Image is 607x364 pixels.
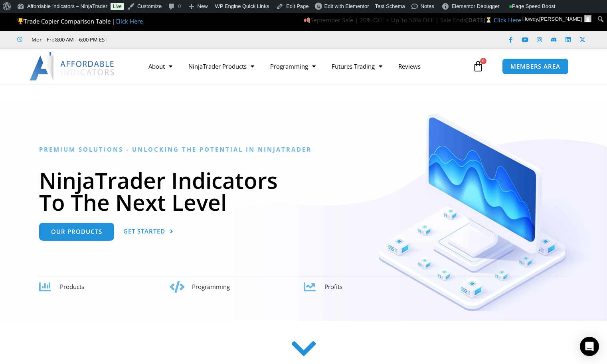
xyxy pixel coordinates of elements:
span: Our Products [51,229,102,235]
a: Our Products [39,223,114,241]
span: Programming [192,283,230,291]
a: Futures Trading [324,57,390,75]
span: Products [60,283,84,291]
span: Edit with Elementor [324,3,369,9]
a: MEMBERS AREA [502,58,569,75]
h1: NinjaTrader Indicators To The Next Level [39,169,568,213]
img: LogoAI | Affordable Indicators – NinjaTrader [30,52,115,81]
a: Reviews [390,57,429,75]
a: Click Here [115,17,143,25]
span: 0 [480,58,486,64]
span: Mon - Fri: 8:00 AM – 6:00 PM EST [30,35,107,44]
iframe: Customer reviews powered by Trustpilot [119,36,238,44]
h6: Premium Solutions - Unlocking the Potential in NinjaTrader [39,146,568,153]
nav: Menu [140,57,471,75]
a: Live [111,3,124,10]
a: Programming [262,57,324,75]
a: Get Started [123,223,174,241]
a: 0 [461,55,496,78]
span: Get Started [123,228,165,234]
strong: [DATE] [466,16,494,24]
img: 🍂 [304,17,310,23]
span: September Sale | 20% OFF + Up To 50% OFF | Sale Ends [304,16,466,24]
a: Click Here [494,16,521,24]
span: Profits [324,283,342,291]
div: Open Intercom Messenger [580,337,599,356]
a: About [140,57,180,75]
img: ⏳ [486,17,492,23]
span: MEMBERS AREA [510,63,560,69]
span: [PERSON_NAME] [539,16,582,22]
img: 🏆 [18,18,24,24]
a: NinjaTrader Products [180,57,262,75]
a: Howdy, [520,13,595,26]
span: Trade Copier Comparison Table | [17,17,143,25]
